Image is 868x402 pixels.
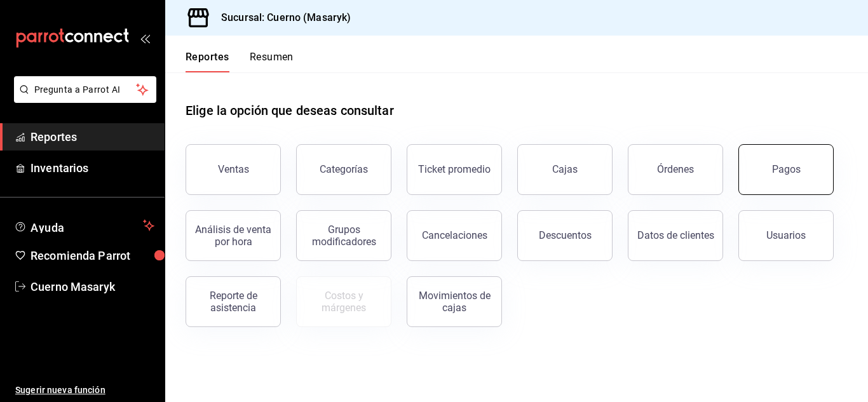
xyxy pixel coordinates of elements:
div: Grupos modificadores [304,224,383,248]
button: Órdenes [628,144,723,195]
div: Ticket promedio [418,163,491,175]
button: Descuentos [517,210,613,261]
div: Cajas [552,162,578,177]
button: Movimientos de cajas [407,276,502,327]
div: navigation tabs [186,51,294,72]
span: Inventarios [31,159,154,177]
span: Recomienda Parrot [31,247,154,264]
span: Sugerir nueva función [15,384,154,397]
button: Reporte de asistencia [186,276,281,327]
button: Categorías [296,144,391,195]
div: Reporte de asistencia [194,290,273,314]
button: Ticket promedio [407,144,502,195]
a: Cajas [517,144,613,195]
div: Ventas [218,163,249,175]
div: Pagos [772,163,801,175]
div: Categorías [320,163,368,175]
button: Reportes [186,51,229,72]
h1: Elige la opción que deseas consultar [186,101,394,120]
div: Datos de clientes [637,229,714,241]
div: Costos y márgenes [304,290,383,314]
div: Análisis de venta por hora [194,224,273,248]
button: Datos de clientes [628,210,723,261]
div: Órdenes [657,163,694,175]
button: Análisis de venta por hora [186,210,281,261]
button: Grupos modificadores [296,210,391,261]
span: Ayuda [31,218,138,233]
button: Pagos [738,144,834,195]
button: Pregunta a Parrot AI [14,76,156,103]
div: Descuentos [539,229,592,241]
span: Reportes [31,128,154,145]
div: Cancelaciones [422,229,487,241]
span: Pregunta a Parrot AI [34,83,137,97]
button: Usuarios [738,210,834,261]
a: Pregunta a Parrot AI [9,92,156,105]
h3: Sucursal: Cuerno (Masaryk) [211,10,351,25]
button: Contrata inventarios para ver este reporte [296,276,391,327]
div: Usuarios [766,229,806,241]
button: Cancelaciones [407,210,502,261]
button: open_drawer_menu [140,33,150,43]
button: Resumen [250,51,294,72]
div: Movimientos de cajas [415,290,494,314]
span: Cuerno Masaryk [31,278,154,295]
button: Ventas [186,144,281,195]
